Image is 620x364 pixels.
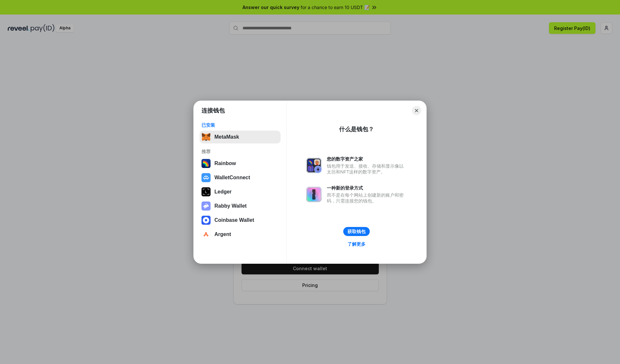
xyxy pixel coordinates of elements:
[201,133,211,142] img: svg+xml,%3Csvg%20fill%3D%22none%22%20height%3D%2233%22%20viewBox%3D%220%200%2035%2033%22%20width%...
[201,202,211,211] img: svg+xml,%3Csvg%20xmlns%3D%22http%3A%2F%2Fwww.w3.org%2F2000%2Fsvg%22%20fill%3D%22none%22%20viewBox...
[201,230,211,239] img: svg+xml,%3Csvg%20width%3D%2228%22%20height%3D%2228%22%20viewBox%3D%220%200%2028%2028%22%20fill%3D...
[201,159,211,168] img: svg+xml,%3Csvg%20width%3D%22120%22%20height%3D%22120%22%20viewBox%3D%220%200%20120%20120%22%20fil...
[201,173,211,182] img: svg+xml,%3Csvg%20width%3D%2228%22%20height%3D%2228%22%20viewBox%3D%220%200%2028%2028%22%20fill%3D...
[201,122,279,128] div: 已安装
[343,227,370,236] button: 获取钱包
[201,216,211,225] img: svg+xml,%3Csvg%20width%3D%2228%22%20height%3D%2228%22%20viewBox%3D%220%200%2028%2028%22%20fill%3D...
[201,187,211,196] img: svg+xml,%3Csvg%20xmlns%3D%22http%3A%2F%2Fwww.w3.org%2F2000%2Fsvg%22%20width%3D%2228%22%20height%3...
[347,229,366,234] div: 获取钱包
[200,157,281,170] button: Rainbow
[327,156,407,162] div: 您的数字资产之家
[214,134,239,140] div: MetaMask
[412,106,421,115] button: Close
[306,158,322,173] img: svg+xml,%3Csvg%20xmlns%3D%22http%3A%2F%2Fwww.w3.org%2F2000%2Fsvg%22%20fill%3D%22none%22%20viewBox...
[214,203,247,209] div: Rabby Wallet
[347,241,366,247] div: 了解更多
[200,185,281,198] button: Ledger
[201,149,279,154] div: 推荐
[214,217,254,223] div: Coinbase Wallet
[201,107,225,114] h1: 连接钱包
[214,175,250,181] div: WalletConnect
[200,171,281,184] button: WalletConnect
[200,131,281,143] button: MetaMask
[200,228,281,241] button: Argent
[306,187,322,202] img: svg+xml,%3Csvg%20xmlns%3D%22http%3A%2F%2Fwww.w3.org%2F2000%2Fsvg%22%20fill%3D%22none%22%20viewBox...
[214,189,232,195] div: Ledger
[214,161,236,166] div: Rainbow
[200,214,281,227] button: Coinbase Wallet
[339,125,374,133] div: 什么是钱包？
[344,240,369,248] a: 了解更多
[327,192,407,204] div: 而不是在每个网站上创建新的账户和密码，只需连接您的钱包。
[327,185,407,191] div: 一种新的登录方式
[214,231,231,237] div: Argent
[200,200,281,212] button: Rabby Wallet
[327,163,407,175] div: 钱包用于发送、接收、存储和显示像以太坊和NFT这样的数字资产。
